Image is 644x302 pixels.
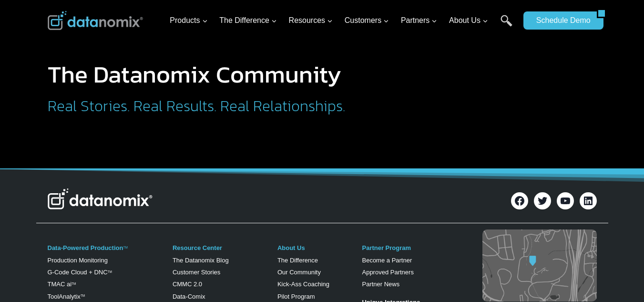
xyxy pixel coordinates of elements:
[173,257,229,264] a: The Datanomix Blog
[72,282,76,285] sup: TM
[48,281,76,288] a: TMAC aiTM
[289,14,333,27] span: Resources
[48,293,81,300] a: ToolAnalytix
[345,14,389,27] span: Customers
[482,229,597,302] img: Datanomix map image
[123,246,127,249] a: TM
[48,188,153,209] img: Datanomix Logo
[173,244,222,251] a: Resource Center
[362,257,412,264] a: Become a Partner
[523,11,597,30] a: Schedule Demo
[170,14,207,27] span: Products
[277,244,305,251] a: About Us
[173,269,220,276] a: Customer Stories
[401,14,437,27] span: Partners
[449,14,488,27] span: About Us
[362,281,399,288] a: Partner News
[277,293,315,300] a: Pilot Program
[48,269,112,276] a: G-Code Cloud + DNCTM
[501,15,512,36] a: Search
[48,257,108,264] a: Production Monitoring
[108,270,112,273] sup: TM
[173,281,202,288] a: CMMC 2.0
[166,5,519,36] nav: Primary Navigation
[362,269,413,276] a: Approved Partners
[81,294,85,297] a: TM
[277,269,321,276] a: Our Community
[48,62,424,86] h1: The Datanomix Community
[219,14,277,27] span: The Difference
[48,244,123,251] a: Data-Powered Production
[277,281,329,288] a: Kick-Ass Coaching
[173,293,205,300] a: Data-Comix
[277,257,318,264] a: The Difference
[362,244,411,251] a: Partner Program
[48,98,424,114] h2: Real Stories. Real Results. Real Relationships.
[48,11,143,30] img: Datanomix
